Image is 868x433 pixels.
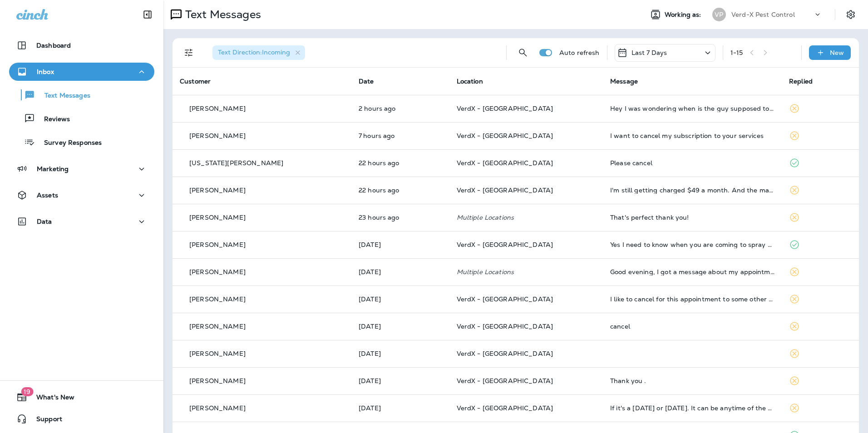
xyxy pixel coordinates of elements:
[180,44,198,62] button: Filters
[610,377,774,384] div: Thank you .
[789,77,813,85] span: Replied
[189,132,246,139] p: [PERSON_NAME]
[189,377,246,384] p: [PERSON_NAME]
[359,187,442,194] p: Sep 4, 2025 03:26 PM
[610,214,774,221] div: That's perfect thank you!
[359,295,442,303] p: Sep 2, 2025 09:21 AM
[457,349,553,358] span: VerdX - [GEOGRAPHIC_DATA]
[610,105,774,112] div: Hey I was wondering when is the guy supposed to come out to the home bugs are bed since the first...
[457,214,596,221] p: Multiple Locations
[610,404,774,412] div: If it's a Monday or Friday. It can be anytime of the day
[610,323,774,330] div: cancel
[9,160,154,178] button: Marketing
[9,212,154,231] button: Data
[37,218,52,225] p: Data
[359,323,442,330] p: Sep 2, 2025 08:42 AM
[9,388,154,406] button: 19What's New
[359,377,442,384] p: Sep 1, 2025 11:06 AM
[359,77,374,85] span: Date
[135,5,160,24] button: Collapse Sidebar
[457,377,553,385] span: VerdX - [GEOGRAPHIC_DATA]
[514,44,532,62] button: Search Messages
[457,132,553,140] span: VerdX - [GEOGRAPHIC_DATA]
[712,8,726,21] div: VP
[180,77,211,85] span: Customer
[359,268,442,276] p: Sep 2, 2025 08:12 PM
[189,268,246,276] p: [PERSON_NAME]
[189,241,246,248] p: [PERSON_NAME]
[9,63,154,81] button: Inbox
[189,323,246,330] p: [PERSON_NAME]
[37,192,58,199] p: Assets
[610,187,774,194] div: I'm still getting charged $49 a month. And the man who came and spoke to me first said it was can...
[9,36,154,54] button: Dashboard
[9,186,154,204] button: Assets
[457,77,483,85] span: Location
[610,159,774,167] div: Please cancel
[631,49,667,56] p: Last 7 Days
[27,394,74,404] span: What's New
[189,295,246,303] p: [PERSON_NAME]
[35,115,70,124] p: Reviews
[457,268,596,276] p: Multiple Locations
[457,186,553,194] span: VerdX - [GEOGRAPHIC_DATA]
[189,105,246,112] p: [PERSON_NAME]
[843,6,859,23] button: Settings
[9,109,154,128] button: Reviews
[189,350,246,357] p: [PERSON_NAME]
[359,132,442,139] p: Sep 5, 2025 06:50 AM
[27,415,62,426] span: Support
[731,11,795,18] p: Verd-X Pest Control
[359,159,442,167] p: Sep 4, 2025 03:46 PM
[610,77,638,85] span: Message
[457,322,553,330] span: VerdX - [GEOGRAPHIC_DATA]
[359,214,442,221] p: Sep 4, 2025 02:27 PM
[559,49,600,56] p: Auto refresh
[610,295,774,303] div: I like to cancel for this appointment to some other time got to to work
[457,159,553,167] span: VerdX - [GEOGRAPHIC_DATA]
[9,410,154,428] button: Support
[9,133,154,152] button: Survey Responses
[457,404,553,412] span: VerdX - [GEOGRAPHIC_DATA]
[189,214,246,221] p: [PERSON_NAME]
[610,268,774,276] div: Good evening, I got a message about my appointment being rescheduled for theb10th however that da...
[610,241,774,248] div: Yes I need to know when you are coming to spray my home again I have roaches coming in my home ag...
[457,241,553,249] span: VerdX - [GEOGRAPHIC_DATA]
[730,49,743,56] div: 1 - 15
[9,85,154,104] button: Text Messages
[21,387,33,396] span: 19
[37,165,69,172] p: Marketing
[457,104,553,113] span: VerdX - [GEOGRAPHIC_DATA]
[36,42,71,49] p: Dashboard
[610,132,774,139] div: I want to cancel my subscription to your services
[37,68,54,75] p: Inbox
[218,48,290,56] span: Text Direction : Incoming
[189,404,246,412] p: [PERSON_NAME]
[359,241,442,248] p: Sep 4, 2025 01:34 AM
[189,159,283,167] p: [US_STATE][PERSON_NAME]
[35,92,90,100] p: Text Messages
[189,187,246,194] p: [PERSON_NAME]
[665,11,703,19] span: Working as:
[182,8,261,21] p: Text Messages
[457,295,553,303] span: VerdX - [GEOGRAPHIC_DATA]
[212,45,305,60] div: Text Direction:Incoming
[359,404,442,412] p: Sep 1, 2025 09:42 AM
[359,105,442,112] p: Sep 5, 2025 12:13 PM
[830,49,844,56] p: New
[35,139,102,148] p: Survey Responses
[359,350,442,357] p: Sep 1, 2025 03:43 PM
